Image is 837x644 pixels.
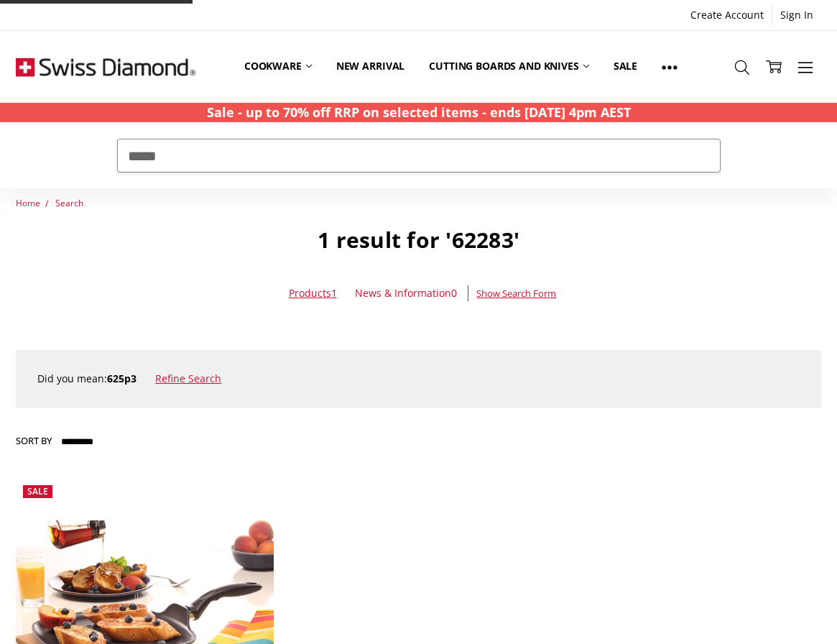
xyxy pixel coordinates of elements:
[772,5,821,25] a: Sign In
[37,371,800,387] div: Did you mean:
[16,226,820,254] h1: 1 result for '62283'
[16,197,40,209] a: Home
[27,485,48,497] span: Sale
[16,31,195,103] img: Free Shipping On Every Order
[451,286,457,300] span: 0
[331,286,337,300] span: 1
[289,286,337,300] a: Products1
[232,34,324,98] a: Cookware
[476,285,556,301] a: Show Search Form
[417,34,601,98] a: Cutting boards and knives
[107,372,137,385] strong: 625p3
[155,372,221,385] a: Refine Search
[207,103,631,121] strong: Sale - up to 70% off RRP on selected items - ends [DATE] 4pm AEST
[683,5,772,25] a: Create Account
[324,34,417,98] a: New arrival
[16,429,52,452] label: Sort By
[55,197,83,209] a: Search
[601,34,649,98] a: Sale
[649,34,690,99] a: Show All
[355,285,457,301] a: News & Information0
